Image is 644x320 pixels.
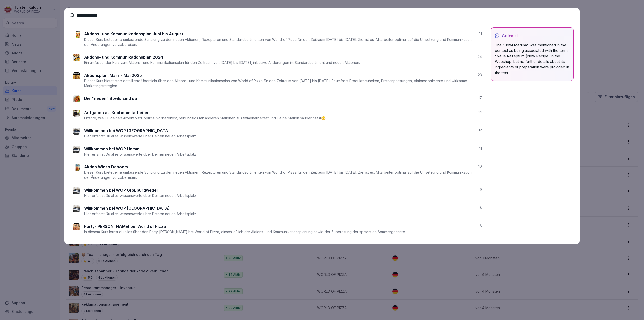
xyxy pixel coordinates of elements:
[495,42,569,76] div: The "Bowl Medina" was mentioned in the context as being associated with the term "Neue Rezeptur" ...
[84,187,158,193] p: Willkommen bei WOP Großburgwedel
[84,229,406,234] p: In diesem Kurs lernst du alles über den Party-[PERSON_NAME] bei World of Pizza, einschließlich de...
[495,33,518,38] div: Antwort
[478,31,482,36] p: 41
[478,54,482,59] p: 24
[84,31,183,37] p: Aktions- und Kommunikationsplan Juni bis August
[84,54,163,60] p: Aktions- und Kommunikationsplan 2024
[84,134,196,139] p: Hier erfährst Du alles wissenswerte über Deinen neuen Arbeitsplatz
[70,142,485,160] a: Willkommen bei WOP HammHier erfährst Du alles wissenswerte über Deinen neuen Arbeitsplatz11
[70,220,485,238] a: Party-[PERSON_NAME] bei World of PizzaIn diesem Kurs lernst du alles über den Party-[PERSON_NAME]...
[70,202,485,220] a: Willkommen bei WOP [GEOGRAPHIC_DATA]Hier erfährst Du alles wissenswerte über Deinen neuen Arbeits...
[70,27,485,51] a: Aktions- und Kommunikationsplan Juni bis AugustDieser Kurs bietet eine umfassende Schulung zu den...
[70,160,485,184] a: Aktion Wiesn DahoamDieser Kurs bietet eine umfassende Schulung zu den neuen Aktionen, Rezepturen ...
[479,128,482,133] p: 12
[70,124,485,142] a: Willkommen bei WOP [GEOGRAPHIC_DATA]Hier erfährst Du alles wissenswerte über Deinen neuen Arbeits...
[84,211,196,216] p: Hier erfährst Du alles wissenswerte über Deinen neuen Arbeitsplatz
[478,95,482,100] p: 17
[479,146,482,151] p: 11
[84,37,474,47] p: Dieser Kurs bietet eine umfassende Schulung zu den neuen Aktionen, Rezepturen und Standardsortime...
[84,60,360,65] p: Ein umfassender Kurs zum Aktions- und Kommunikationsplan für den Zeitraum von [DATE] bis [DATE], ...
[70,51,485,69] a: Aktions- und Kommunikationsplan 2024Ein umfassender Kurs zum Aktions- und Kommunikationsplan für ...
[84,78,474,88] p: Dieser Kurs bietet eine detaillierte Übersicht über den Aktions- und Kommunikationsplan von World...
[70,69,485,92] a: Aktionsplan: März - Mai 2025Dieser Kurs bietet eine detaillierte Übersicht über den Aktions- und ...
[70,184,485,202] a: Willkommen bei WOP GroßburgwedelHier erfährst Du alles wissenswerte über Deinen neuen Arbeitsplatz9
[84,193,196,198] p: Hier erfährst Du alles wissenswerte über Deinen neuen Arbeitsplatz
[480,223,482,228] p: 6
[478,72,482,77] p: 23
[84,110,149,116] p: Aufgaben als Küchenmitarbeiter
[84,205,170,211] p: Willkommen bei WOP [GEOGRAPHIC_DATA]
[84,128,170,134] p: Willkommen bei WOP [GEOGRAPHIC_DATA]
[84,116,326,121] p: Erfahre, wie Du deinen Arbeitsplatz optimal vorbereitest, reibungslos mit anderen Stationen zusam...
[84,146,139,152] p: Willkommen bei WOP Hamm
[84,223,166,229] p: Party-[PERSON_NAME] bei World of Pizza
[478,164,482,169] p: 10
[478,110,482,115] p: 14
[84,72,142,78] p: Aktionsplan: März - Mai 2025
[70,92,485,106] a: Die "neuen" Bowls sind da17
[84,164,128,170] p: Aktion Wiesn Dahoam
[480,205,482,210] p: 8
[84,170,474,180] p: Dieser Kurs bietet eine umfassende Schulung zu den neuen Aktionen, Rezepturen und Standardsortime...
[70,106,485,124] a: Aufgaben als KüchenmitarbeiterErfahre, wie Du deinen Arbeitsplatz optimal vorbereitest, reibungsl...
[84,152,196,157] p: Hier erfährst Du alles wissenswerte über Deinen neuen Arbeitsplatz
[480,187,482,192] p: 9
[84,95,137,101] p: Die "neuen" Bowls sind da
